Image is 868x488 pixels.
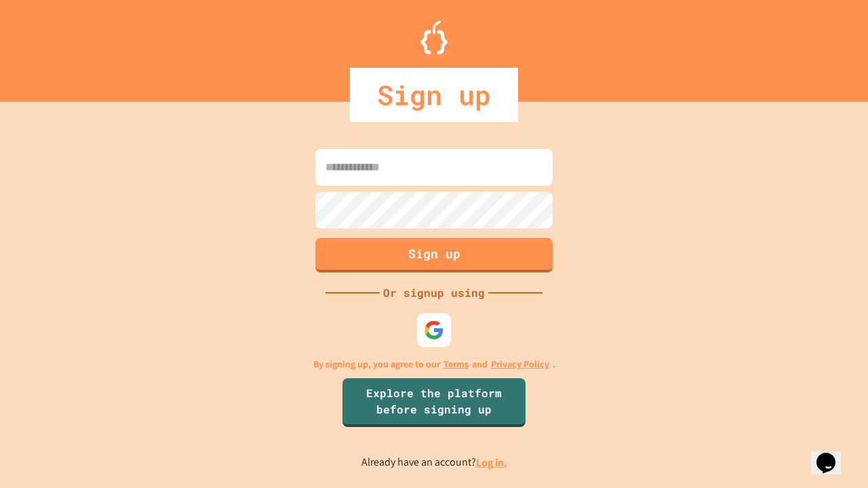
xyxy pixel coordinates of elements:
[443,357,469,371] a: Terms
[811,434,854,474] iframe: chat widget
[424,320,444,340] img: google-icon.svg
[350,68,518,122] div: Sign up
[342,378,526,427] a: Explore the platform before signing up
[476,455,507,470] a: Log in.
[491,357,549,371] a: Privacy Policy
[313,357,555,371] p: By signing up, you agree to our and .
[361,454,507,471] p: Already have an account?
[380,285,488,301] div: Or signup using
[315,238,553,272] button: Sign up
[755,375,854,432] iframe: chat widget
[420,20,448,54] img: Logo.svg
